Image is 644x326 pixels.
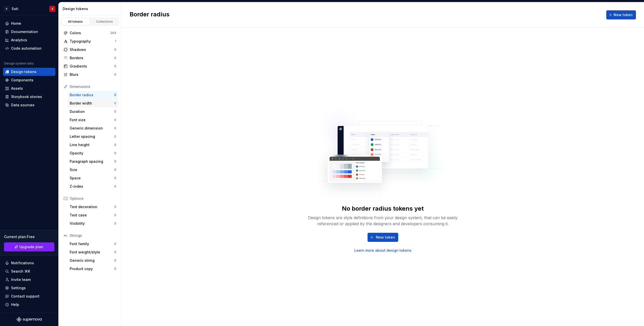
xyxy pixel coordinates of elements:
a: Generic dimension0 [68,124,118,132]
div: Font weight/style [70,250,114,255]
div: 0 [114,176,116,180]
a: Typography1 [62,37,118,45]
div: Generic dimension [70,126,114,131]
a: Text case0 [68,211,118,219]
a: Space0 [68,174,118,182]
div: Invite team [11,277,31,282]
a: Text decoration0 [68,203,118,211]
div: 0 [114,258,116,263]
div: Letter spacing [70,134,114,139]
div: Assets [11,86,23,91]
a: Code automation [3,44,55,52]
div: Shadows [70,47,114,52]
div: Design tokens [63,6,119,11]
span: New token [614,12,633,17]
div: 0 [114,151,116,155]
a: Blurs0 [62,71,118,79]
button: Notifications [3,259,55,267]
div: 264 [110,31,116,35]
div: Duration [70,109,114,114]
div: 0 [114,135,116,139]
div: Settings [11,285,26,290]
div: Storybook stories [11,94,42,99]
a: Product copy0 [68,265,118,273]
a: Border radius0 [68,91,118,99]
div: 0 [114,73,116,77]
div: 0 [114,205,116,209]
div: 0 [114,242,116,246]
div: 0 [114,64,116,68]
div: Visibility [70,221,114,226]
a: Shadows0 [62,46,118,54]
a: Storybook stories [3,93,55,101]
button: SSotiS [1,3,57,14]
div: Border width [70,101,114,106]
div: Analytics [11,38,27,43]
a: Gradients0 [62,62,118,70]
a: Visibility0 [68,219,118,227]
div: Typography [70,39,115,44]
div: Borders [70,55,114,60]
div: 0 [114,221,116,225]
a: Font size0 [68,116,118,124]
div: Collections [92,20,117,24]
div: Blurs [70,72,114,77]
div: Generic string [70,258,114,263]
div: Contact support [11,294,39,299]
div: Strings [70,233,116,238]
div: Size [70,167,114,172]
a: Z-index0 [68,182,118,190]
div: Current plan : Free [4,234,54,239]
div: 0 [114,110,116,114]
a: Border width0 [68,99,118,107]
a: Opacity0 [68,149,118,157]
div: 0 [114,48,116,52]
div: 1 [115,39,116,43]
div: Data sources [11,103,34,108]
div: Colors [70,30,110,36]
div: Design tokens are style definitions from your design system, that can be easily referenced or app... [302,215,463,227]
div: 0 [114,184,116,188]
div: Search ⌘K [11,269,30,274]
div: Space [70,176,114,181]
div: Gradients [70,64,114,69]
svg: Supernova Logo [17,317,42,322]
div: Notifications [11,260,34,266]
div: S [4,6,10,12]
a: Learn more about design tokens [354,248,412,253]
div: 0 [114,126,116,130]
div: Documentation [11,29,38,34]
a: Home [3,19,55,27]
div: Font family [70,241,114,246]
button: Search ⌘K [3,267,55,275]
div: Dimensions [70,84,116,89]
div: Opacity [70,151,114,156]
a: Invite team [3,276,55,284]
div: Z-index [70,184,114,189]
a: Font weight/style0 [68,248,118,256]
a: Generic string0 [68,256,118,265]
button: New token [606,10,636,19]
div: S [52,7,53,11]
div: 0 [114,101,116,105]
div: Text case [70,213,114,218]
div: Line height [70,142,114,147]
a: Colors264 [62,29,118,37]
a: Analytics [3,36,55,44]
a: Size0 [68,166,118,174]
div: 0 [114,56,116,60]
div: Text decoration [70,204,114,209]
a: Documentation [3,28,55,36]
span: Upgrade plan [19,244,43,249]
button: New token [368,233,398,242]
div: 0 [114,168,116,172]
button: Contact support [3,292,55,300]
div: Home [11,21,21,26]
div: Design tokens [11,69,36,74]
h2: Border radius [130,10,170,19]
a: Duration0 [68,108,118,116]
a: Line height0 [68,141,118,149]
div: Help [11,302,19,307]
div: 0 [114,267,116,271]
div: Font size [70,117,114,122]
